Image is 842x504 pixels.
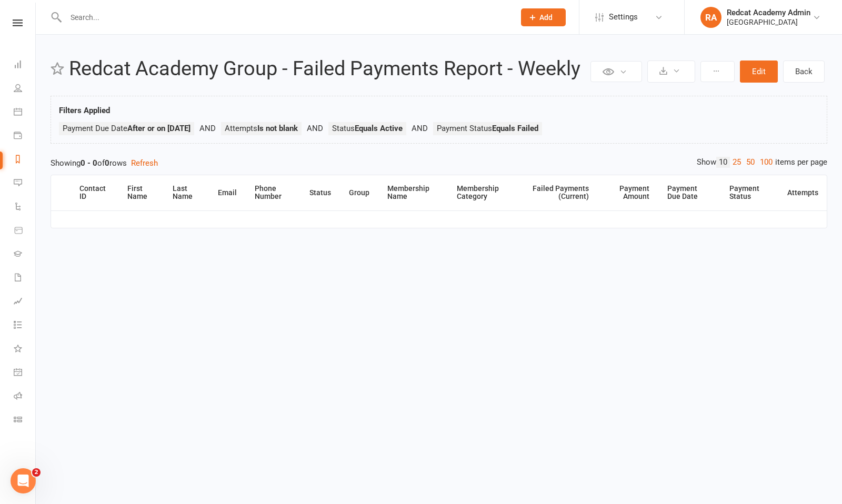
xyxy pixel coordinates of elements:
[744,157,757,168] a: 50
[783,61,825,83] a: Back
[11,468,36,493] iframe: Intercom live chat
[729,185,769,201] div: Payment Status
[332,124,403,133] span: Status
[218,189,237,197] div: Email
[14,77,35,101] a: People
[14,101,35,125] a: Calendar
[255,185,292,201] div: Phone Number
[539,13,553,22] span: Add
[457,185,513,201] div: Membership Category
[787,189,818,197] div: Attempts
[127,185,155,201] div: First Name
[63,10,507,25] input: Search...
[14,409,35,432] a: Class kiosk mode
[492,124,538,133] strong: Equals Failed
[355,124,403,133] strong: Equals Active
[757,157,775,168] a: 100
[257,124,298,133] strong: Is not blank
[131,157,158,169] button: Refresh
[700,7,721,28] div: RA
[14,125,35,148] a: Payments
[105,158,109,168] strong: 0
[127,124,191,133] strong: After or on [DATE]
[740,61,778,83] button: Edit
[387,185,439,201] div: Membership Name
[69,58,588,80] h2: Redcat Academy Group - Failed Payments Report - Weekly
[531,185,589,201] div: Failed Payments (Current)
[697,157,827,168] div: Show items per page
[730,157,744,168] a: 25
[79,185,109,201] div: Contact ID
[521,8,566,26] button: Add
[32,468,41,477] span: 2
[607,185,649,201] div: Payment Amount
[14,338,35,361] a: What's New
[81,158,97,168] strong: 0 - 0
[716,157,730,168] a: 10
[14,148,35,172] a: Reports
[14,54,35,77] a: Dashboard
[14,290,35,314] a: Assessments
[309,189,331,197] div: Status
[437,124,538,133] span: Payment Status
[14,361,35,385] a: General attendance kiosk mode
[727,8,810,17] div: Redcat Academy Admin
[667,185,711,201] div: Payment Due Date
[225,124,298,133] span: Attempts
[727,17,810,27] div: [GEOGRAPHIC_DATA]
[14,219,35,243] a: Product Sales
[51,157,827,169] div: Showing of rows
[349,189,369,197] div: Group
[609,5,638,29] span: Settings
[14,385,35,409] a: Roll call kiosk mode
[59,106,110,115] strong: Filters Applied
[63,124,191,133] span: Payment Due Date
[173,185,200,201] div: Last Name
